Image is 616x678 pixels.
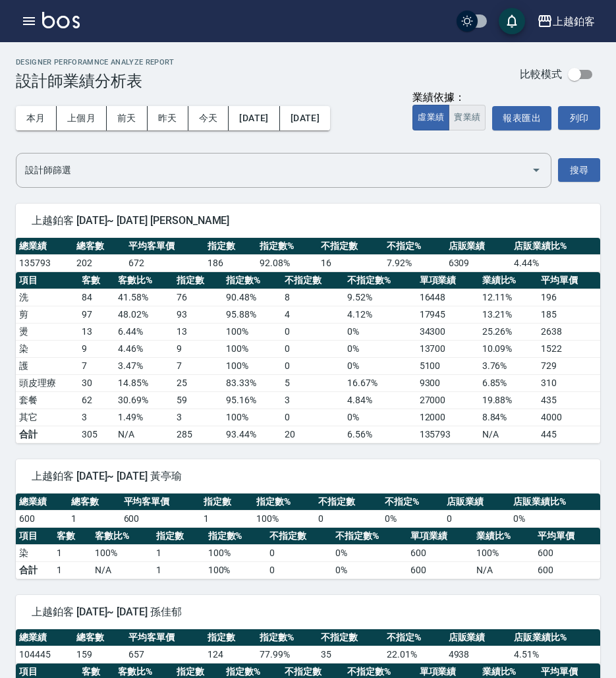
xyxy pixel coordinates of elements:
[73,254,125,271] td: 202
[416,323,479,340] td: 34300
[16,629,73,646] th: 總業績
[16,494,68,511] th: 總業績
[68,494,120,511] th: 總客數
[553,13,595,30] div: 上越鉑客
[78,409,115,426] td: 3
[538,340,600,357] td: 1522
[205,528,267,545] th: 指定數%
[78,426,115,443] td: 305
[16,528,53,545] th: 項目
[223,409,281,426] td: 100 %
[479,272,538,289] th: 業績比%
[16,340,78,357] td: 染
[383,238,445,255] th: 不指定%
[16,323,78,340] td: 燙
[479,306,538,323] td: 13.21 %
[53,528,91,545] th: 客數
[107,106,148,130] button: 前天
[125,238,205,255] th: 平均客單價
[115,340,173,357] td: 4.46 %
[473,544,535,561] td: 100 %
[281,374,344,391] td: 5
[416,357,479,374] td: 5100
[115,426,173,443] td: N/A
[281,306,344,323] td: 4
[344,391,416,409] td: 4.84 %
[558,158,600,183] button: 搜尋
[318,238,383,255] th: 不指定數
[125,646,205,663] td: 657
[223,426,281,443] td: 93.44%
[16,510,68,527] td: 600
[200,510,252,527] td: 1
[344,357,416,374] td: 0 %
[281,289,344,306] td: 8
[204,629,256,646] th: 指定數
[115,409,173,426] td: 1.49 %
[16,254,73,271] td: 135793
[416,391,479,409] td: 27000
[416,272,479,289] th: 單項業績
[16,374,78,391] td: 頭皮理療
[42,12,80,28] img: Logo
[173,374,223,391] td: 25
[492,106,551,130] button: 報表匯出
[16,409,78,426] td: 其它
[16,494,600,528] table: a dense table
[381,510,443,527] td: 0 %
[78,289,115,306] td: 84
[115,323,173,340] td: 6.44 %
[315,510,381,527] td: 0
[416,289,479,306] td: 16448
[223,289,281,306] td: 90.48 %
[16,544,53,561] td: 染
[92,528,154,545] th: 客數比%
[281,323,344,340] td: 0
[281,391,344,409] td: 3
[344,323,416,340] td: 0 %
[16,426,78,443] td: 合計
[538,289,600,306] td: 196
[479,323,538,340] td: 25.26 %
[115,391,173,409] td: 30.69 %
[78,272,115,289] th: 客數
[32,470,584,483] span: 上越鉑客 [DATE]~ [DATE] 黃亭瑜
[73,629,125,646] th: 總客數
[538,272,600,289] th: 平均單價
[173,306,223,323] td: 93
[445,254,511,271] td: 6309
[173,426,223,443] td: 285
[558,106,600,130] button: 列印
[78,357,115,374] td: 7
[383,254,445,271] td: 7.92 %
[78,340,115,357] td: 9
[153,561,204,579] td: 1
[204,646,256,663] td: 124
[511,629,600,646] th: 店販業績比%
[16,72,175,90] h3: 設計師業績分析表
[256,646,318,663] td: 77.99 %
[115,272,173,289] th: 客數比%
[443,494,510,511] th: 店販業績
[538,426,600,443] td: 445
[532,8,600,35] button: 上越鉑客
[318,254,383,271] td: 16
[173,323,223,340] td: 13
[53,561,91,579] td: 1
[281,272,344,289] th: 不指定數
[173,340,223,357] td: 9
[16,357,78,374] td: 護
[223,272,281,289] th: 指定數%
[332,544,408,561] td: 0 %
[16,629,600,664] table: a dense table
[499,8,525,34] button: save
[32,214,584,227] span: 上越鉑客 [DATE]~ [DATE] [PERSON_NAME]
[266,528,332,545] th: 不指定數
[473,561,535,579] td: N/A
[281,426,344,443] td: 20
[16,58,175,67] h2: Designer Perforamnce Analyze Report
[412,105,449,130] button: 虛業績
[416,340,479,357] td: 13700
[204,238,256,255] th: 指定數
[280,106,330,130] button: [DATE]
